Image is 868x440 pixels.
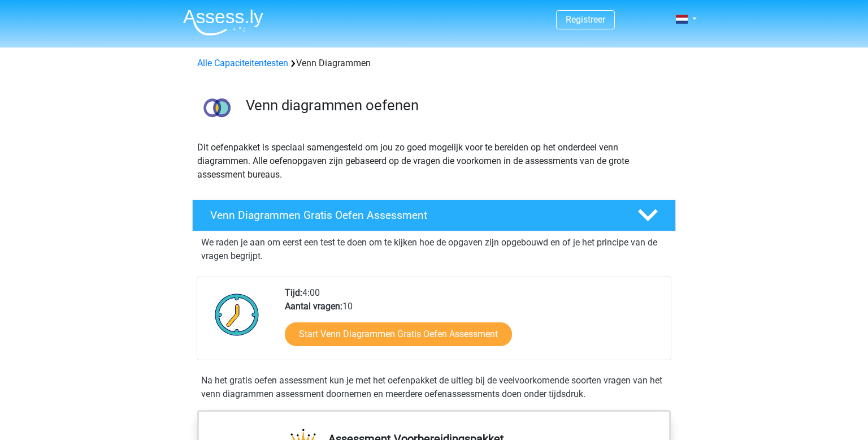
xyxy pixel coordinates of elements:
b: Tijd: [285,287,302,298]
h4: Venn Diagrammen Gratis Oefen Assessment [210,209,619,222]
p: Dit oefenpakket is speciaal samengesteld om jou zo goed mogelijk voor te bereiden op het onderdee... [197,141,671,182]
img: Assessly [183,9,263,36]
a: Start Venn Diagrammen Gratis Oefen Assessment [285,322,512,346]
b: Aantal vragen: [285,301,342,312]
a: Alle Capaciteitentesten [197,58,288,68]
div: 4:00 10 [276,286,670,360]
div: Venn Diagrammen [193,57,675,70]
a: Venn Diagrammen Gratis Oefen Assessment [188,200,680,231]
h3: Venn diagrammen oefenen [246,97,667,114]
img: Klok [209,286,266,343]
div: Na het gratis oefen assessment kun je met het oefenpakket de uitleg bij de veelvoorkomende soorte... [197,374,671,401]
img: venn diagrammen [193,84,241,132]
p: We raden je aan om eerst een test te doen om te kijken hoe de opgaven zijn opgebouwd en of je het... [201,236,667,263]
a: Registreer [566,14,605,25]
